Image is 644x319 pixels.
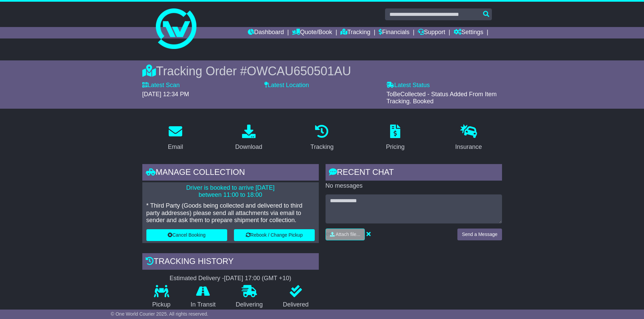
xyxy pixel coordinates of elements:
[418,27,445,38] a: Support
[146,184,315,199] p: Driver is booked to arrive [DATE] between 11:00 to 18:00
[457,229,502,240] button: Send a Message
[235,142,262,152] div: Download
[451,122,486,154] a: Insurance
[181,301,226,309] p: In Transit
[264,82,309,89] label: Latest Location
[234,229,315,241] button: Rebook / Change Pickup
[142,275,319,282] div: Estimated Delivery -
[273,301,319,309] p: Delivered
[386,142,405,152] div: Pricing
[247,64,351,78] span: OWCAU650501AU
[142,91,189,98] span: [DATE] 12:34 PM
[231,122,267,154] a: Download
[340,27,370,38] a: Tracking
[326,182,502,190] p: No messages
[142,82,180,89] label: Latest Scan
[146,229,227,241] button: Cancel Booking
[386,91,497,105] span: ToBeCollected - Status Added From Item Tracking. Booked
[142,64,502,78] div: Tracking Order #
[455,142,482,152] div: Insurance
[386,82,430,89] label: Latest Status
[306,122,338,154] a: Tracking
[310,142,333,152] div: Tracking
[226,301,273,309] p: Delivering
[142,253,319,271] div: Tracking history
[379,27,409,38] a: Financials
[163,122,187,154] a: Email
[146,202,315,224] p: * Third Party (Goods being collected and delivered to third party addresses) please send all atta...
[111,311,209,317] span: © One World Courier 2025. All rights reserved.
[142,301,181,309] p: Pickup
[292,27,332,38] a: Quote/Book
[168,142,183,152] div: Email
[142,164,319,182] div: Manage collection
[382,122,409,154] a: Pricing
[454,27,483,38] a: Settings
[224,275,291,282] div: [DATE] 17:00 (GMT +10)
[326,164,502,182] div: RECENT CHAT
[248,27,284,38] a: Dashboard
